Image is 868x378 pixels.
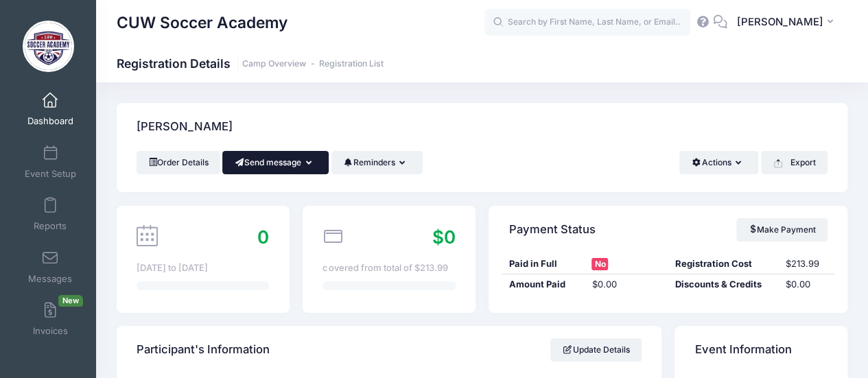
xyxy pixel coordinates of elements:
[484,9,690,36] input: Search by First Name, Last Name, or Email...
[18,190,83,238] a: Reports
[668,278,779,292] div: Discounts & Credits
[137,331,270,370] h4: Participant's Information
[668,257,779,271] div: Registration Cost
[137,108,233,147] h4: [PERSON_NAME]
[679,151,758,174] button: Actions
[117,7,288,38] h1: CUW Soccer Academy
[27,116,73,128] span: Dashboard
[736,14,823,29] span: [PERSON_NAME]
[695,331,792,370] h4: Event Information
[257,226,269,248] span: 0
[509,210,596,249] h4: Payment Status
[331,151,423,174] button: Reminders
[319,59,384,69] a: Registration List
[502,278,585,292] div: Amount Paid
[137,151,220,174] a: Order Details
[117,56,384,71] h1: Registration Details
[322,261,455,275] div: covered from total of $213.99
[550,338,642,362] a: Update Details
[761,151,828,174] button: Export
[727,7,847,38] button: [PERSON_NAME]
[591,258,608,270] span: No
[502,257,585,271] div: Paid in Full
[18,138,83,186] a: Event Setup
[18,85,83,133] a: Dashboard
[18,243,83,291] a: Messages
[779,257,834,271] div: $213.99
[222,151,329,174] button: Send message
[25,168,76,180] span: Event Setup
[779,278,834,292] div: $0.00
[58,295,83,307] span: New
[242,59,306,69] a: Camp Overview
[137,261,269,275] div: [DATE] to [DATE]
[23,21,74,72] img: CUW Soccer Academy
[28,273,72,285] span: Messages
[736,218,828,241] a: Make Payment
[33,326,68,338] span: Invoices
[432,226,456,248] span: $0
[34,221,67,233] span: Reports
[585,278,668,292] div: $0.00
[18,295,83,343] a: InvoicesNew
